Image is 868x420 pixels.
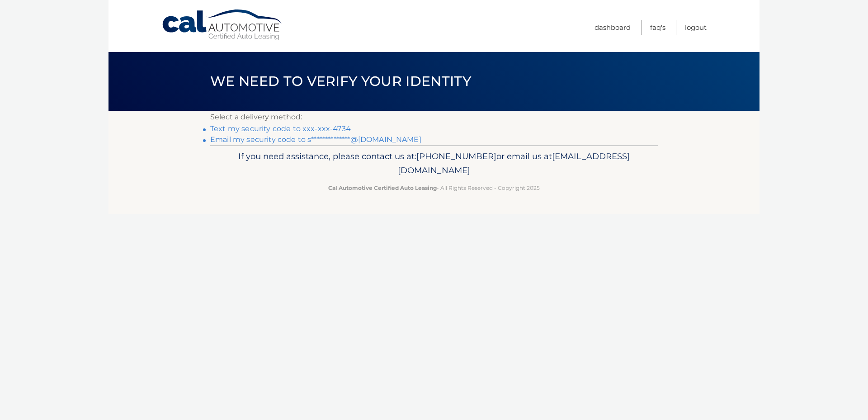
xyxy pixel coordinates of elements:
a: Logout [685,20,707,35]
p: - All Rights Reserved - Copyright 2025 [216,183,652,193]
span: [PHONE_NUMBER] [416,151,496,161]
p: If you need assistance, please contact us at: or email us at [216,149,652,178]
p: Select a delivery method: [210,111,658,123]
a: FAQ's [650,20,665,35]
a: Cal Automotive [161,9,283,41]
span: We need to verify your identity [210,73,471,90]
strong: Cal Automotive Certified Auto Leasing [328,184,437,191]
a: Dashboard [594,20,631,35]
a: Text my security code to xxx-xxx-4734 [210,124,351,133]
